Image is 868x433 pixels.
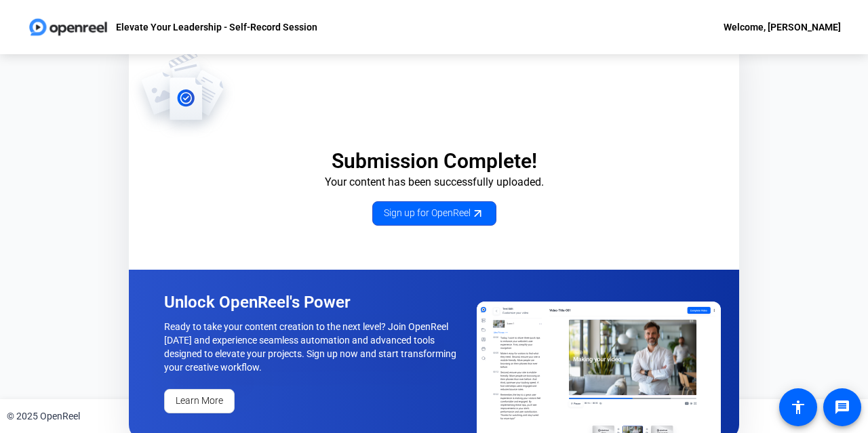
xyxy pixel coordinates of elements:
[164,291,461,313] p: Unlock OpenReel's Power
[176,394,223,408] span: Learn More
[790,399,806,415] mat-icon: accessibility
[384,206,485,220] span: Sign up for OpenReel
[129,174,739,190] p: Your content has been successfully uploaded.
[129,148,739,174] p: Submission Complete!
[834,399,850,415] mat-icon: message
[164,320,461,374] p: Ready to take your content creation to the next level? Join OpenReel [DATE] and experience seamle...
[724,19,841,35] div: Welcome, [PERSON_NAME]
[116,19,317,35] p: Elevate Your Leadership - Self-Record Session
[27,14,109,41] img: OpenReel logo
[129,49,237,138] img: OpenReel
[164,389,235,413] a: Learn More
[372,201,496,226] a: Sign up for OpenReel
[7,409,80,424] div: © 2025 OpenReel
